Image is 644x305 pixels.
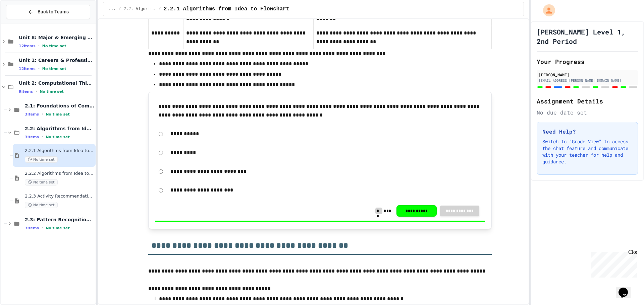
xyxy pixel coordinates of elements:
button: Back to Teams [6,5,90,19]
span: 3 items [25,135,39,139]
span: Unit 8: Major & Emerging Technologies [19,34,94,41]
span: / [118,6,121,12]
span: No time set [40,89,64,94]
div: Chat with us now!Close [3,3,46,43]
span: No time set [46,135,70,139]
span: Back to Teams [38,8,69,15]
span: 2.1: Foundations of Computational Thinking [25,103,94,109]
span: No time set [46,226,70,230]
div: No due date set [537,108,638,117]
span: ... [109,6,116,12]
span: 9 items [19,89,33,94]
span: • [42,134,43,140]
span: 2.2.1 Algorithms from Idea to Flowchart [25,148,94,154]
span: No time set [25,179,58,185]
span: • [42,111,43,117]
h1: [PERSON_NAME] Level 1, 2nd Period [537,27,638,46]
span: 3 items [25,112,39,117]
div: [PERSON_NAME] [539,72,636,78]
div: My Account [536,3,557,18]
span: No time set [42,67,66,71]
span: • [38,66,40,71]
span: / [159,6,161,12]
span: 2.2.3 Activity Recommendation Algorithm [25,194,94,199]
span: 3 items [25,226,39,230]
span: • [42,225,43,231]
h2: Your Progress [537,57,638,66]
span: 2.2.2 Algorithms from Idea to Flowchart - Review [25,171,94,176]
iframe: chat widget [588,249,637,278]
p: Switch to "Grade View" to access the chat feature and communicate with your teacher for help and ... [542,138,632,165]
span: 12 items [19,44,36,48]
span: Unit 2: Computational Thinking & Problem-Solving [19,80,94,86]
span: 2.3: Pattern Recognition & Decomposition [25,217,94,223]
span: • [38,43,40,49]
span: No time set [25,156,58,163]
span: 2.2: Algorithms from Idea to Flowchart [124,6,156,12]
span: No time set [46,112,70,117]
span: Unit 1: Careers & Professionalism [19,57,94,63]
span: No time set [42,44,66,48]
div: [EMAIL_ADDRESS][PERSON_NAME][DOMAIN_NAME] [539,78,636,83]
span: 2.2.1 Algorithms from Idea to Flowchart [164,5,289,13]
h3: Need Help? [542,128,632,136]
span: No time set [25,202,58,208]
iframe: chat widget [616,278,637,298]
span: 2.2: Algorithms from Idea to Flowchart [25,126,94,132]
h2: Assignment Details [537,96,638,106]
span: • [36,89,37,94]
span: 12 items [19,67,36,71]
